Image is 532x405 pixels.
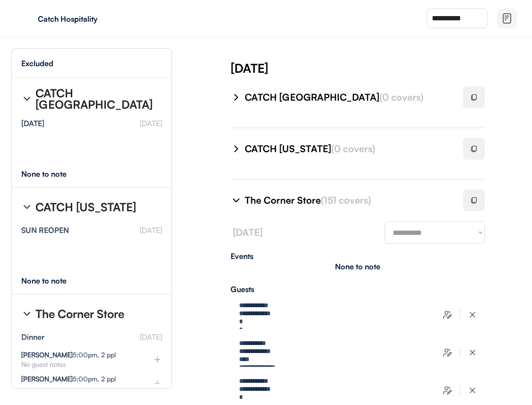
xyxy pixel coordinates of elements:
img: file-02.svg [501,13,513,24]
img: users-edit.svg [443,386,452,395]
div: CATCH [US_STATE] [245,142,452,155]
img: chevron-right%20%281%29.svg [21,201,33,213]
div: CATCH [GEOGRAPHIC_DATA] [35,87,154,110]
div: Guests [231,285,485,293]
img: plus%20%281%29.svg [153,355,162,364]
img: users-edit.svg [443,348,452,357]
img: chevron-right%20%281%29.svg [231,195,242,206]
div: Excluded [21,60,53,67]
font: [DATE] [140,225,162,235]
font: [DATE] [140,119,162,128]
img: chevron-right%20%281%29.svg [231,92,242,103]
div: Events [231,252,485,260]
div: The Corner Store [35,308,124,319]
div: SUN REOPEN [21,226,69,234]
img: yH5BAEAAAAALAAAAAABAAEAAAIBRAA7 [19,11,34,26]
div: Dinner [21,333,44,341]
div: Catch Hospitality [38,15,157,23]
div: [DATE] [21,120,44,127]
font: [DATE] [233,226,263,238]
img: users-edit.svg [443,310,452,319]
div: CATCH [GEOGRAPHIC_DATA] [245,91,452,104]
div: No guest notes [21,361,137,368]
div: CATCH [US_STATE] [35,201,136,213]
img: x-close%20%283%29.svg [468,348,477,357]
div: None to note [21,170,84,178]
img: chevron-right%20%281%29.svg [21,93,33,104]
img: plus%20%281%29.svg [153,379,162,388]
img: x-close%20%283%29.svg [468,386,477,395]
img: chevron-right%20%281%29.svg [21,308,33,319]
div: 5:00pm, 2 ppl [21,376,116,382]
strong: [PERSON_NAME] [21,375,73,383]
div: None to note [21,277,84,284]
div: None to note [335,263,380,270]
font: (151 covers) [321,194,371,206]
strong: [PERSON_NAME] [21,351,73,359]
font: (0 covers) [379,91,423,103]
div: [DATE] [231,60,532,77]
img: x-close%20%283%29.svg [468,310,477,319]
div: The Corner Store [245,194,452,207]
font: [DATE] [140,332,162,342]
div: 5:00pm, 2 ppl [21,352,116,358]
font: (0 covers) [331,143,375,155]
img: chevron-right%20%281%29.svg [231,143,242,155]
